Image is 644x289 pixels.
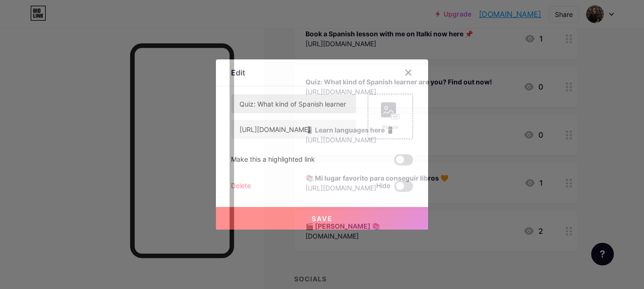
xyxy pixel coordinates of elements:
[231,94,356,113] input: Title
[381,124,400,131] div: Picture
[312,215,333,223] span: Save
[216,207,428,230] button: Save
[231,120,356,139] input: URL
[231,181,251,192] div: Delete
[231,154,315,165] div: Make this a highlighted link
[376,181,390,192] span: Hide
[231,67,245,78] div: Edit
